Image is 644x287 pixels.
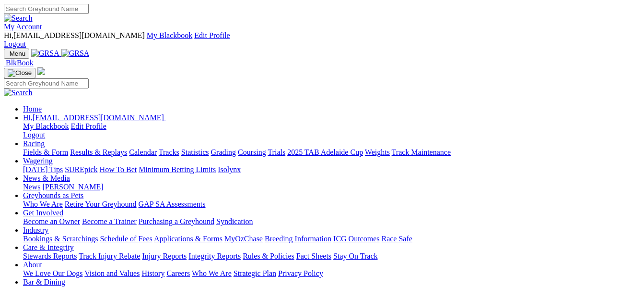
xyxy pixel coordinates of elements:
[147,31,193,39] a: My Blackbook
[23,278,65,286] a: Bar & Dining
[82,217,137,225] a: Become a Trainer
[192,269,232,277] a: Who We Are
[84,269,140,277] a: Vision and Values
[23,131,45,139] a: Logout
[4,31,640,49] div: My Account
[4,68,35,78] button: Toggle navigation
[23,122,640,139] div: Hi,[EMAIL_ADDRESS][DOMAIN_NAME]
[65,165,97,174] a: SUREpick
[23,200,63,208] a: Who We Are
[65,200,137,208] a: Retire Your Greyhound
[381,235,412,243] a: Race Safe
[243,252,294,260] a: Rules & Policies
[23,243,74,251] a: Care & Integrity
[100,235,152,243] a: Schedule of Fees
[333,235,379,243] a: ICG Outcomes
[4,49,29,59] button: Toggle navigation
[287,148,363,156] a: 2025 TAB Adelaide Cup
[23,269,640,278] div: About
[79,252,140,260] a: Track Injury Rebate
[392,148,451,156] a: Track Maintenance
[23,261,42,269] a: About
[265,235,331,243] a: Breeding Information
[23,191,83,200] a: Greyhounds as Pets
[278,269,323,277] a: Privacy Policy
[218,165,241,174] a: Isolynx
[23,269,82,277] a: We Love Our Dogs
[234,269,276,277] a: Strategic Plan
[23,165,640,174] div: Wagering
[216,217,253,225] a: Syndication
[139,200,206,208] a: GAP SA Assessments
[4,88,33,97] img: Search
[238,148,266,156] a: Coursing
[4,23,42,31] a: My Account
[154,235,222,243] a: Applications & Forms
[166,269,190,277] a: Careers
[142,252,187,260] a: Injury Reports
[4,4,89,14] input: Search
[139,217,214,225] a: Purchasing a Greyhound
[23,174,70,182] a: News & Media
[194,31,230,39] a: Edit Profile
[42,183,103,191] a: [PERSON_NAME]
[23,122,69,130] a: My Blackbook
[23,105,42,113] a: Home
[23,157,53,165] a: Wagering
[23,217,640,226] div: Get Involved
[188,252,241,260] a: Integrity Reports
[23,183,40,191] a: News
[268,148,285,156] a: Trials
[4,40,26,48] a: Logout
[23,252,640,261] div: Care & Integrity
[365,148,390,156] a: Weights
[4,78,89,88] input: Search
[23,113,164,122] span: Hi, [EMAIL_ADDRESS][DOMAIN_NAME]
[23,235,98,243] a: Bookings & Scratchings
[159,148,179,156] a: Tracks
[23,148,640,157] div: Racing
[23,139,45,148] a: Racing
[296,252,331,260] a: Fact Sheets
[23,226,48,234] a: Industry
[23,183,640,191] div: News & Media
[333,252,377,260] a: Stay On Track
[31,49,59,58] img: GRSA
[23,235,640,243] div: Industry
[23,148,68,156] a: Fields & Form
[23,217,80,225] a: Become an Owner
[70,148,127,156] a: Results & Replays
[181,148,209,156] a: Statistics
[23,252,77,260] a: Stewards Reports
[37,67,45,75] img: logo-grsa-white.png
[139,165,216,174] a: Minimum Betting Limits
[61,49,90,58] img: GRSA
[100,165,137,174] a: How To Bet
[23,200,640,209] div: Greyhounds as Pets
[23,209,63,217] a: Get Involved
[224,235,263,243] a: MyOzChase
[10,50,25,57] span: Menu
[71,122,106,130] a: Edit Profile
[129,148,157,156] a: Calendar
[211,148,236,156] a: Grading
[4,31,145,39] span: Hi, [EMAIL_ADDRESS][DOMAIN_NAME]
[23,165,63,174] a: [DATE] Tips
[4,59,34,67] a: BlkBook
[6,59,34,67] span: BlkBook
[8,69,32,77] img: Close
[141,269,164,277] a: History
[23,113,166,122] a: Hi,[EMAIL_ADDRESS][DOMAIN_NAME]
[4,14,33,23] img: Search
